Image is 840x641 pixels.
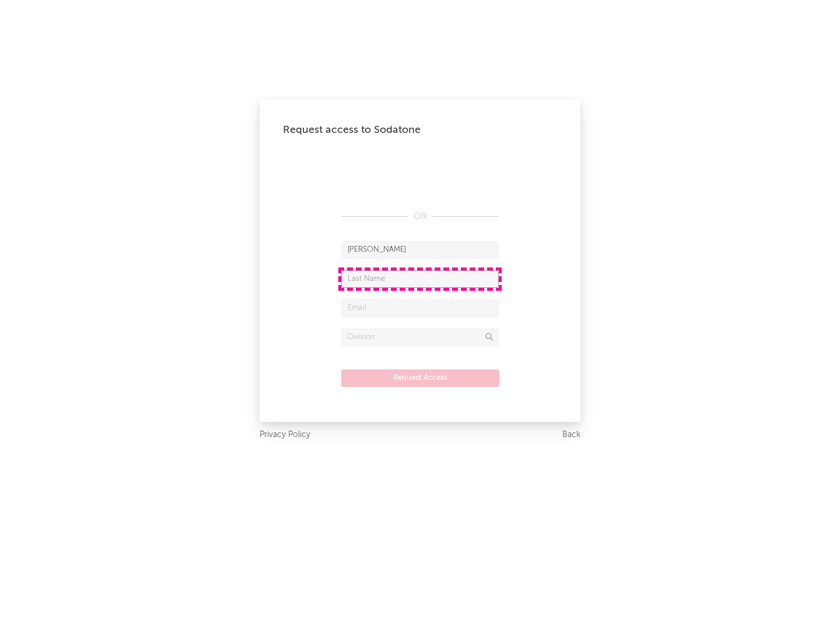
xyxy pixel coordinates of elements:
input: First Name [341,241,499,259]
a: Back [562,428,580,442]
input: Division [341,329,499,346]
input: Email [341,300,499,317]
div: OR [341,210,499,224]
a: Privacy Policy [260,428,310,442]
div: Request access to Sodatone [283,123,557,137]
input: Last Name [341,270,499,288]
button: Request Access [341,369,499,387]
